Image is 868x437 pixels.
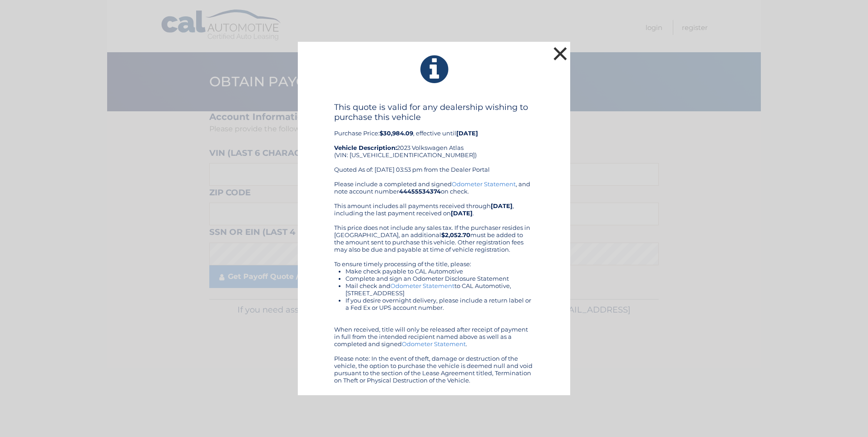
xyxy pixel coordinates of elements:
b: $2,052.70 [441,231,470,238]
b: $30,984.09 [380,129,413,137]
a: Odometer Statement [452,180,516,188]
a: Odometer Statement [402,340,466,348]
a: Odometer Statement [390,282,454,289]
div: Purchase Price: , effective until 2023 Volkswagen Atlas (VIN: [US_VEHICLE_IDENTIFICATION_NUMBER])... [334,102,534,180]
b: 44455534374 [399,188,441,195]
div: Please include a completed and signed , and note account number on check. This amount includes al... [334,180,534,384]
h4: This quote is valid for any dealership wishing to purchase this vehicle [334,102,534,122]
b: [DATE] [456,129,478,137]
li: Complete and sign an Odometer Disclosure Statement [345,275,534,282]
li: If you desire overnight delivery, please include a return label or a Fed Ex or UPS account number. [345,297,534,311]
button: × [551,45,569,63]
b: [DATE] [491,202,513,209]
strong: Vehicle Description: [334,144,397,151]
li: Mail check and to CAL Automotive, [STREET_ADDRESS] [345,282,534,297]
li: Make check payable to CAL Automotive [345,268,534,275]
b: [DATE] [451,209,473,217]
